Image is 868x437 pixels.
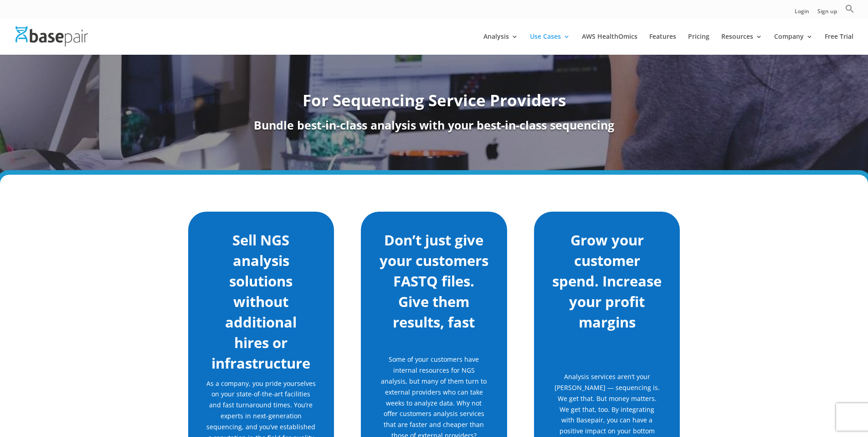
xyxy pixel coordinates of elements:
[817,9,837,18] a: Sign up
[552,230,662,337] h2: Grow your customer spend. Increase your profit margins
[774,33,813,55] a: Company
[303,89,566,111] strong: For Sequencing Service Providers
[379,230,488,337] h2: Don’t just give your customers FASTQ files. Give them results, fast
[530,33,570,55] a: Use Cases
[15,26,88,46] img: Basepair
[721,33,762,55] a: Resources
[845,4,854,13] svg: Search
[254,117,614,133] strong: Bundle best-in-class analysis with your best-in-class sequencing
[795,9,809,18] a: Login
[206,230,316,378] h2: Sell NGS analysis solutions without additional hires or infrastructure
[688,33,709,55] a: Pricing
[693,371,857,426] iframe: Drift Widget Chat Controller
[483,33,518,55] a: Analysis
[582,33,637,55] a: AWS HealthOmics
[845,4,854,18] a: Search Icon Link
[825,33,853,55] a: Free Trial
[649,33,676,55] a: Features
